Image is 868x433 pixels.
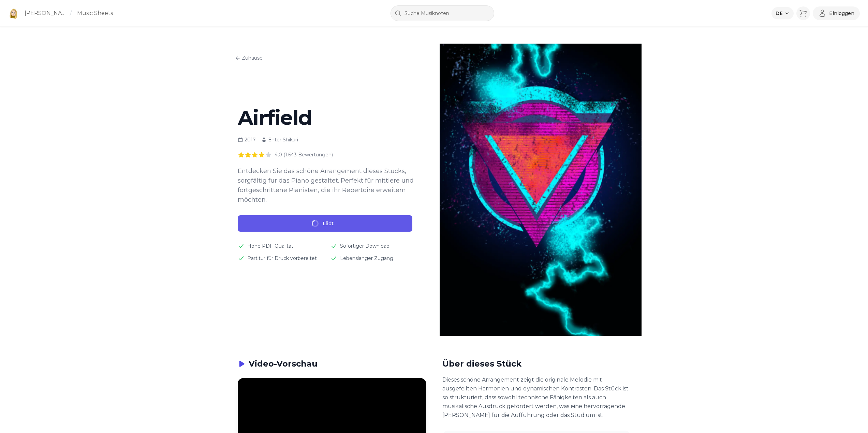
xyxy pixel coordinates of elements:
div: Enter Shikari [261,136,298,143]
span: Sofortiger Download [340,243,389,249]
button: Warenkorb [796,6,810,20]
img: Airfield [440,44,642,336]
span: Airfield [238,105,312,130]
a: [PERSON_NAME] [25,9,67,17]
span: Lebenslanger Zugang [340,255,393,262]
span: DE [776,10,783,17]
span: Hohe PDF-Qualität [247,243,293,249]
p: Entdecken Sie das schöne Arrangement dieses Stücks, sorgfältig für das Piano gestaltet. Perfekt f... [238,166,418,204]
a: Music Sheets [77,9,113,17]
div: 2017 [238,136,256,143]
p: Dieses schöne Arrangement zeigt die originale Melodie mit ausgefeilten Harmonien und dynamischen ... [442,375,631,420]
img: Kate Maystrova [8,8,19,19]
span: Partitur für Druck vorbereitet [247,255,317,262]
p: 4,0 (1.643 Bewertungen) [275,151,333,158]
nav: Global [227,44,429,69]
h2: Video-Vorschau [249,358,318,370]
h2: Über dieses Stück [442,358,631,370]
input: Suche Musiknoten [391,5,494,21]
button: Lädt... [238,215,412,232]
span: Einloggen [829,10,854,17]
span: / [70,9,72,17]
button: Einloggen [813,6,860,20]
button: Select language [771,7,794,19]
a: Zuhause [233,52,265,63]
